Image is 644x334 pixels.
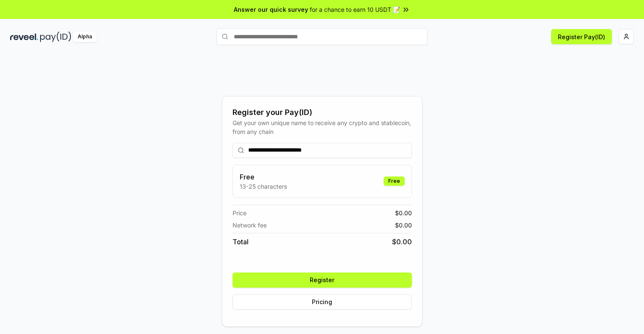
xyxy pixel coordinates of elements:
[233,237,249,247] span: Total
[40,32,71,42] img: pay_id
[240,172,287,182] h3: Free
[392,237,412,247] span: $ 0.00
[310,5,400,14] span: for a chance to earn 10 USDT 📝
[395,221,412,230] span: $ 0.00
[395,208,412,217] span: $ 0.00
[233,208,246,217] span: Price
[10,32,38,42] img: reveel_dark
[233,118,412,136] div: Get your own unique name to receive any crypto and stablecoin, from any chain
[233,107,412,118] div: Register your Pay(ID)
[240,182,287,191] p: 13-25 characters
[233,273,412,288] button: Register
[234,5,308,14] span: Answer our quick survey
[233,294,412,310] button: Pricing
[384,176,405,186] div: Free
[233,221,267,230] span: Network fee
[551,29,612,44] button: Register Pay(ID)
[73,32,97,42] div: Alpha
